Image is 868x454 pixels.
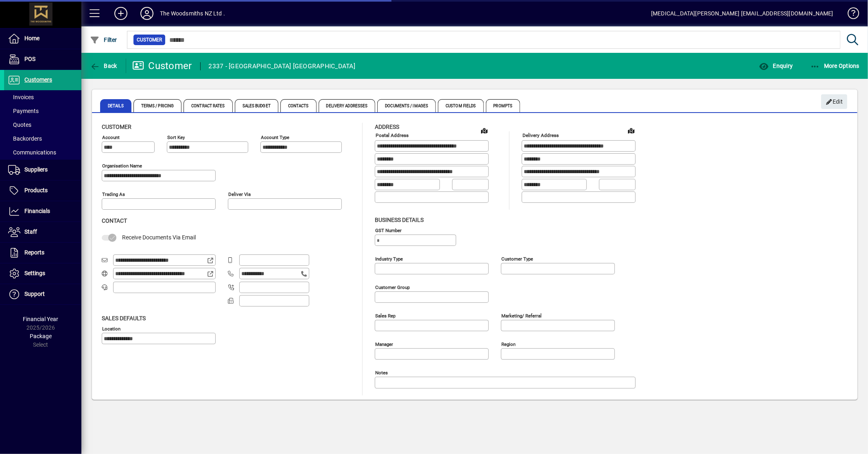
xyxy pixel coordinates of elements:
a: POS [4,49,81,70]
span: Details [100,99,131,112]
span: Contacts [280,99,317,112]
button: Filter [88,33,119,47]
a: Suppliers [4,160,81,180]
a: View on map [625,124,638,137]
mat-label: Manager [375,341,393,347]
span: Contract Rates [184,99,232,112]
span: Receive Documents Via Email [122,234,196,241]
span: Settings [24,270,45,276]
span: Prompts [486,99,520,112]
button: Add [108,6,134,21]
a: Staff [4,222,81,242]
mat-label: Trading as [102,191,125,197]
span: Custom Fields [438,99,483,112]
span: Delivery Addresses [319,99,376,112]
app-page-header-button: Back [81,59,126,73]
span: Communications [8,149,56,156]
a: Backorders [4,132,81,146]
span: Address [375,124,399,130]
span: More Options [810,63,860,69]
a: Financials [4,201,81,222]
span: Customer [102,124,131,130]
button: More Options [808,59,862,73]
span: Business details [375,217,424,223]
span: Terms / Pricing [133,99,182,112]
span: Quotes [8,122,31,128]
mat-label: GST Number [375,227,402,233]
a: Reports [4,243,81,263]
a: Quotes [4,118,81,132]
a: View on map [478,124,491,137]
a: Payments [4,104,81,118]
mat-label: Notes [375,369,388,375]
div: [MEDICAL_DATA][PERSON_NAME] [EMAIL_ADDRESS][DOMAIN_NAME] [651,7,833,20]
span: Enquiry [759,63,793,69]
span: Reports [24,249,44,256]
span: Financial Year [23,316,59,322]
span: Invoices [8,94,34,100]
span: POS [24,56,35,62]
a: Support [4,284,81,304]
span: Contact [102,217,127,224]
a: Products [4,180,81,201]
mat-label: Sales rep [375,313,396,318]
mat-label: Region [501,341,516,347]
mat-label: Sort key [167,135,185,140]
mat-label: Customer group [375,284,410,290]
mat-label: Account Type [261,135,289,140]
span: Documents / Images [377,99,436,112]
a: Invoices [4,90,81,104]
span: Filter [90,37,117,43]
a: Settings [4,263,81,284]
span: Payments [8,108,39,114]
span: Products [24,187,48,193]
span: Staff [24,228,37,235]
span: Support [24,291,45,297]
span: Back [90,63,117,69]
button: Back [88,59,119,73]
div: 2337 - [GEOGRAPHIC_DATA] [GEOGRAPHIC_DATA] [209,60,356,73]
mat-label: Industry type [375,256,403,261]
span: Sales defaults [102,315,146,321]
mat-label: Location [102,326,120,331]
div: The Woodsmiths NZ Ltd . [160,7,225,20]
button: Edit [821,94,847,109]
a: Communications [4,146,81,159]
span: Customer [137,36,162,44]
button: Enquiry [757,59,795,73]
mat-label: Organisation name [102,163,142,169]
mat-label: Deliver via [228,191,251,197]
span: Package [30,333,52,339]
span: Customers [24,76,52,83]
mat-label: Marketing/ Referral [501,313,542,318]
mat-label: Account [102,135,120,140]
div: Customer [132,59,192,72]
span: Backorders [8,135,42,142]
span: Edit [826,95,843,109]
span: Sales Budget [235,99,278,112]
button: Profile [134,6,160,21]
span: Financials [24,208,50,214]
mat-label: Customer type [501,256,533,261]
a: Home [4,28,81,49]
span: Suppliers [24,166,48,173]
span: Home [24,35,39,41]
a: Knowledge Base [842,2,858,28]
